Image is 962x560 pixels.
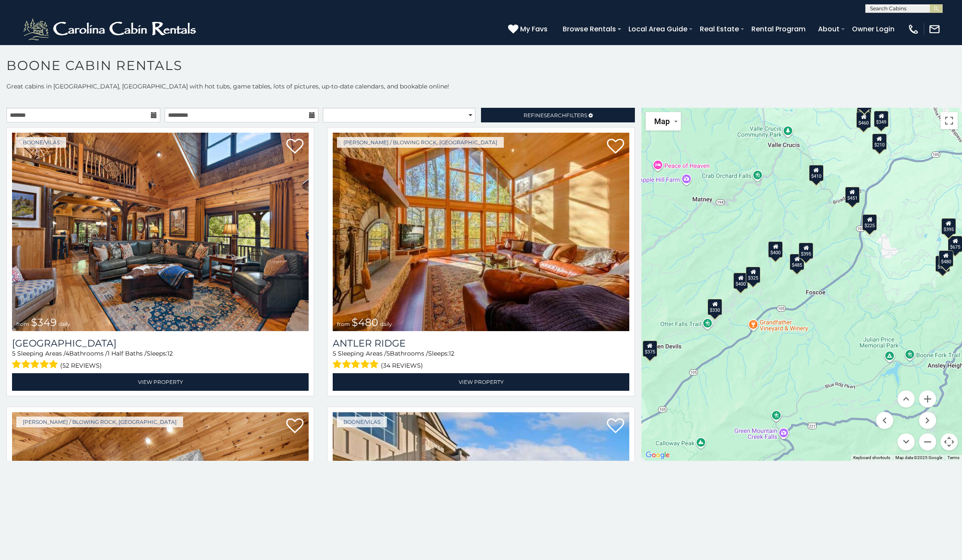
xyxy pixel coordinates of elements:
[947,455,959,460] a: Terms (opens in new tab)
[708,299,722,315] div: $330
[941,433,958,450] button: Map camera controls
[60,360,102,371] span: (52 reviews)
[12,338,309,349] h3: Diamond Creek Lodge
[286,138,303,156] a: Add to favorites
[337,417,387,427] a: Boone/Vilas
[876,412,893,429] button: Move left
[16,417,183,427] a: [PERSON_NAME] / Blowing Rock, [GEOGRAPHIC_DATA]
[848,21,899,37] a: Owner Login
[862,214,877,231] div: $225
[935,256,950,272] div: $315
[381,360,423,371] span: (34 reviews)
[928,23,941,35] img: mail-regular-white.png
[874,111,888,127] div: $349
[449,350,454,357] span: 12
[607,138,624,156] a: Add to favorites
[747,21,810,37] a: Rental Program
[380,321,392,327] span: daily
[919,412,936,429] button: Move right
[12,350,15,357] span: 5
[58,321,70,327] span: daily
[333,373,629,391] a: View Property
[695,21,743,37] a: Real Estate
[12,133,309,331] a: Diamond Creek Lodge from $349 daily
[898,390,915,408] button: Move up
[333,133,629,331] img: Antler Ridge
[856,112,871,128] div: $460
[809,165,824,181] div: $410
[333,349,629,371] div: Sleeping Areas / Bathrooms / Sleeps:
[337,321,350,327] span: from
[16,321,29,327] span: from
[845,187,860,203] div: $451
[768,241,783,258] div: $400
[941,218,956,234] div: $395
[607,417,624,435] a: Add to favorites
[895,455,942,460] span: Map data ©2025 Google
[853,455,890,461] button: Keyboard shortcuts
[898,433,915,450] button: Move down
[481,108,635,122] a: RefineSearchFilters
[544,112,566,119] span: Search
[814,21,844,37] a: About
[31,316,57,329] span: $349
[286,417,303,435] a: Add to favorites
[919,390,936,408] button: Zoom in
[333,133,629,331] a: Antler Ridge from $480 daily
[333,350,336,357] span: 5
[16,137,66,148] a: Boone/Vilas
[386,350,390,357] span: 5
[746,267,760,283] div: $325
[643,450,672,461] a: Open this area in Google Maps (opens a new window)
[524,112,587,119] span: Refine Filters
[352,316,378,329] span: $480
[12,349,309,371] div: Sleeping Areas / Bathrooms / Sleeps:
[654,117,670,126] span: Map
[907,23,919,35] img: phone-regular-white.png
[799,243,813,259] div: $395
[333,338,629,349] a: Antler Ridge
[919,433,936,450] button: Zoom out
[65,350,69,357] span: 4
[733,273,748,289] div: $400
[520,24,548,34] span: My Favs
[624,21,692,37] a: Local Area Guide
[167,350,173,357] span: 12
[939,250,953,267] div: $480
[790,254,804,270] div: $485
[643,450,672,461] img: Google
[12,373,309,391] a: View Property
[107,350,147,357] span: 1 Half Baths /
[872,134,887,150] div: $210
[337,137,504,148] a: [PERSON_NAME] / Blowing Rock, [GEOGRAPHIC_DATA]
[12,133,309,331] img: Diamond Creek Lodge
[12,338,309,349] a: [GEOGRAPHIC_DATA]
[643,341,657,357] div: $375
[646,112,681,131] button: Change map style
[21,16,200,42] img: White-1-2.png
[941,112,958,129] button: Toggle fullscreen view
[508,24,550,35] a: My Favs
[558,21,620,37] a: Browse Rentals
